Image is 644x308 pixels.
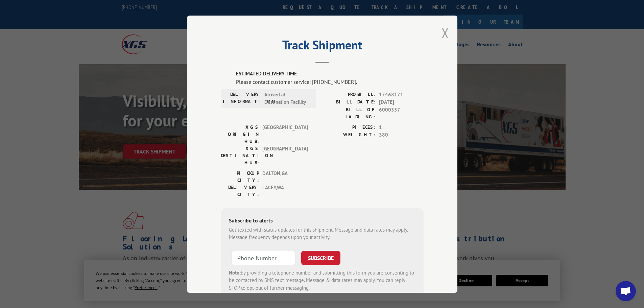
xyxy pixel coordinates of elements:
span: [GEOGRAPHIC_DATA] [262,145,308,166]
label: XGS DESTINATION HUB: [221,145,259,166]
span: 17468171 [379,91,424,98]
label: PIECES: [322,123,376,131]
span: [DATE] [379,98,424,106]
span: [GEOGRAPHIC_DATA] [262,123,308,145]
button: Close modal [442,24,449,42]
label: PICKUP CITY: [221,169,259,184]
span: 380 [379,131,424,139]
label: WEIGHT: [322,131,376,139]
strong: Note: [229,269,241,276]
div: by providing a telephone number and submitting this form you are consenting to be contacted by SM... [229,269,415,292]
span: 1 [379,123,424,131]
input: Phone Number [232,251,296,265]
label: XGS ORIGIN HUB: [221,123,259,145]
div: Open chat [616,281,636,301]
label: BILL OF LADING: [322,106,376,120]
h2: Track Shipment [221,40,424,53]
label: PROBILL: [322,91,376,98]
div: Subscribe to alerts [229,216,415,226]
span: Arrived at Destination Facility [264,91,310,106]
span: LACEY , WA [262,184,308,198]
label: DELIVERY CITY: [221,184,259,198]
label: ESTIMATED DELIVERY TIME: [236,70,424,78]
span: DALTON , GA [262,169,308,184]
div: Please contact customer service: [PHONE_NUMBER]. [236,77,424,86]
label: BILL DATE: [322,98,376,106]
button: SUBSCRIBE [301,251,340,265]
label: DELIVERY INFORMATION: [223,91,261,106]
span: 6000337 [379,106,424,120]
div: Get texted with status updates for this shipment. Message and data rates may apply. Message frequ... [229,226,415,241]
